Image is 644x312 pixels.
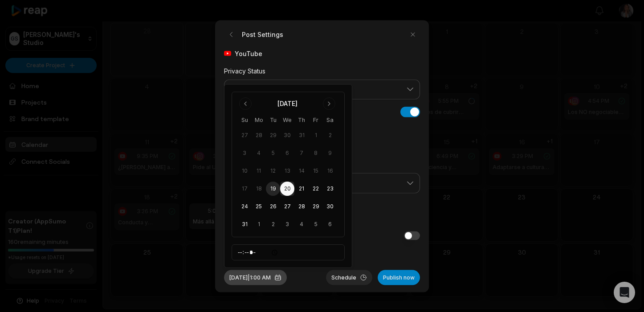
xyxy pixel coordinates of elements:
[280,182,294,196] button: 20
[280,217,294,231] button: 3
[280,115,294,125] th: Wednesday
[294,182,309,196] button: 21
[309,217,323,231] button: 5
[294,199,309,214] button: 28
[252,199,266,214] button: 25
[309,182,323,196] button: 22
[266,199,280,214] button: 26
[239,97,252,110] button: Go to previous month
[237,217,252,231] button: 31
[224,270,287,285] button: [DATE]|1:00 AM
[309,199,323,214] button: 29
[280,199,294,214] button: 27
[323,115,337,125] th: Saturday
[224,27,283,41] h2: Post Settings
[378,270,420,285] button: Publish now
[224,67,265,74] label: Privacy Status
[237,115,252,125] th: Sunday
[237,199,252,214] button: 24
[266,182,280,196] button: 19
[294,115,309,125] th: Thursday
[224,79,420,100] button: Public
[235,49,262,58] span: YouTube
[326,270,372,285] button: Schedule
[277,99,298,108] div: [DATE]
[323,182,337,196] button: 23
[323,217,337,231] button: 6
[252,217,266,231] button: 1
[294,217,309,231] button: 4
[266,217,280,231] button: 2
[323,199,337,214] button: 30
[252,115,266,125] th: Monday
[323,97,335,110] button: Go to next month
[266,115,280,125] th: Tuesday
[309,115,323,125] th: Friday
